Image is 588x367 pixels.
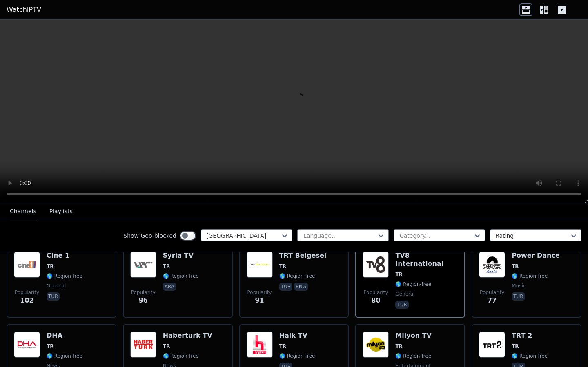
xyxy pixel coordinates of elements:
[20,296,33,305] span: 102
[279,343,286,349] span: TR
[163,332,212,340] h6: Haberturk TV
[512,283,526,289] span: music
[279,353,315,359] span: 🌎 Region-free
[10,204,36,219] button: Channels
[247,332,273,358] img: Halk TV
[395,281,431,287] span: 🌎 Region-free
[130,252,156,278] img: Syria TV
[247,289,272,296] span: Popularity
[512,263,519,270] span: TR
[480,289,504,296] span: Popularity
[395,291,414,297] span: general
[395,353,431,359] span: 🌎 Region-free
[279,273,315,279] span: 🌎 Region-free
[512,343,519,349] span: TR
[47,273,82,279] span: 🌎 Region-free
[49,204,73,219] button: Playlists
[488,296,497,305] span: 77
[363,289,388,296] span: Popularity
[371,296,380,305] span: 80
[47,332,108,340] h6: DHA
[363,332,389,358] img: Milyon TV
[512,332,548,340] h6: TRT 2
[294,283,308,291] p: eng
[139,296,148,305] span: 96
[395,301,408,309] p: tur
[363,252,389,278] img: TV8 International
[395,332,432,340] h6: Milyon TV
[247,252,273,278] img: TRT Belgesel
[47,263,53,270] span: TR
[47,343,53,349] span: TR
[163,273,199,279] span: 🌎 Region-free
[279,252,327,260] h6: TRT Belgesel
[163,283,176,291] p: ara
[512,252,560,260] h6: Power Dance
[14,252,40,278] img: Cine 1
[395,271,402,278] span: TR
[7,5,41,15] a: WatchIPTV
[47,353,82,359] span: 🌎 Region-free
[163,353,199,359] span: 🌎 Region-free
[131,289,156,296] span: Popularity
[512,353,548,359] span: 🌎 Region-free
[163,343,170,349] span: TR
[479,332,505,358] img: TRT 2
[163,252,199,260] h6: Syria TV
[512,273,548,279] span: 🌎 Region-free
[47,283,66,289] span: general
[255,296,264,305] span: 91
[163,263,170,270] span: TR
[279,332,315,340] h6: Halk TV
[395,343,402,349] span: TR
[279,263,286,270] span: TR
[479,252,505,278] img: Power Dance
[130,332,156,358] img: Haberturk TV
[279,283,292,291] p: tur
[123,232,176,240] label: Show Geo-blocked
[14,332,40,358] img: DHA
[512,292,525,301] p: tur
[395,252,458,268] h6: TV8 International
[47,252,82,260] h6: Cine 1
[47,292,60,301] p: tur
[15,289,39,296] span: Popularity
